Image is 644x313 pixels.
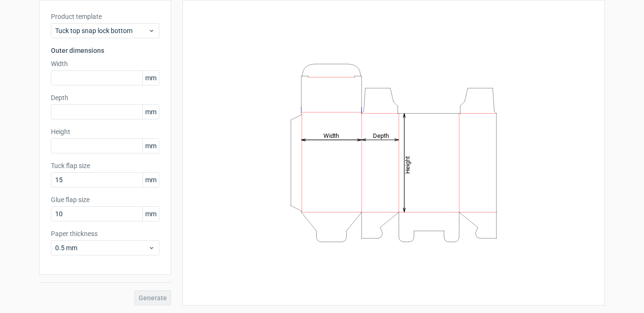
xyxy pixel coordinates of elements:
[55,243,148,253] span: 0.5 mm
[404,156,411,173] tspan: Height
[142,105,159,119] span: mm
[51,229,159,238] label: Paper thickness
[142,173,159,187] span: mm
[55,26,148,35] span: Tuck top snap lock bottom
[323,132,339,139] tspan: Width
[142,139,159,153] span: mm
[142,71,159,85] span: mm
[142,207,159,221] span: mm
[51,12,159,21] label: Product template
[51,127,159,136] label: Height
[51,46,159,55] h3: Outer dimensions
[51,161,159,170] label: Tuck flap size
[373,132,389,139] tspan: Depth
[51,59,159,68] label: Width
[51,195,159,204] label: Glue flap size
[51,93,159,102] label: Depth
